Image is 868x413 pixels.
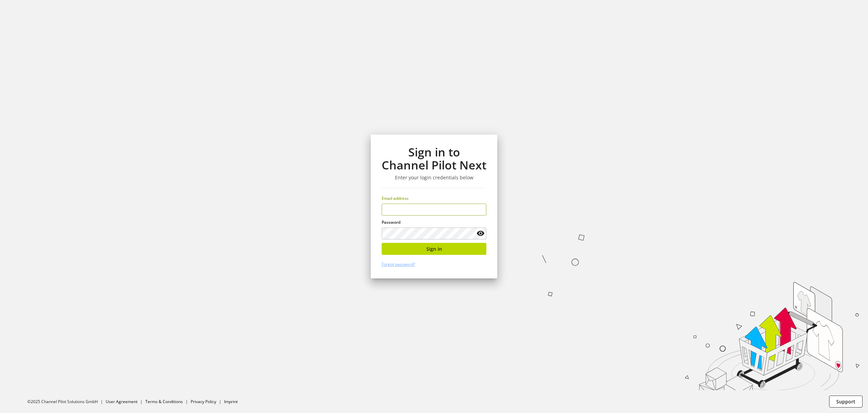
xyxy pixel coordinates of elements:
[382,175,486,181] h3: Enter your login credentials below
[382,146,486,172] h1: Sign in to Channel Pilot Next
[145,399,183,404] a: Terms & Conditions
[382,219,400,225] span: Password
[829,396,863,408] button: Support
[224,399,238,404] a: Imprint
[426,245,442,252] span: Sign in
[382,261,415,267] a: Forgot password?
[27,399,106,405] li: ©2025 Channel Pilot Solutions GmbH
[382,243,486,255] button: Sign in
[106,399,137,404] a: User Agreement
[382,195,409,201] span: Email address
[191,399,216,404] a: Privacy Policy
[836,398,855,405] span: Support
